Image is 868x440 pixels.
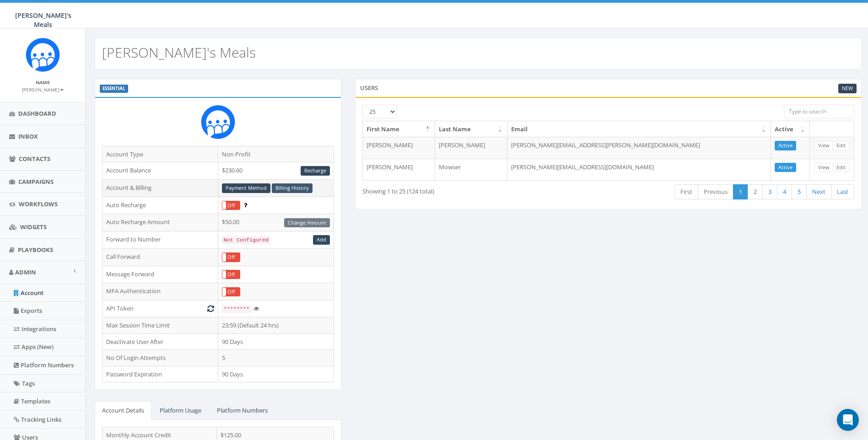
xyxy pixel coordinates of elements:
div: Showing 1 to 25 (124 total) [362,183,560,196]
a: Payment Method [222,183,270,193]
a: 3 [762,184,777,199]
td: 5 [218,350,334,366]
a: Active [775,141,796,150]
td: Max Session Time Limit [102,317,218,333]
div: OnOff [222,252,240,262]
td: Non Profit [218,146,334,162]
a: Active [775,163,796,172]
label: Off [222,288,240,296]
a: Edit [833,141,849,150]
td: Message Forward [102,266,218,283]
h2: [PERSON_NAME]'s Meals [102,45,256,60]
small: Name [36,79,50,86]
a: Last [831,184,854,199]
td: Mowser [435,159,507,181]
input: Type to search [784,105,854,118]
i: Generate New Token [207,306,214,311]
div: OnOff [222,270,240,279]
a: 4 [777,184,792,199]
td: Password Expiration [102,366,218,382]
td: 23:59 (Default 24 hrs) [218,317,334,333]
td: 90 Days [218,333,334,350]
span: [PERSON_NAME]'s Meals [15,11,71,29]
label: Off [222,253,240,262]
td: Account Balance [102,162,218,180]
span: Campaigns [18,177,54,186]
td: MFA Authentication [102,283,218,300]
a: Next [806,184,831,199]
div: OnOff [222,287,240,297]
a: [PERSON_NAME] [22,85,64,93]
td: [PERSON_NAME] [363,159,435,181]
a: View [814,141,833,150]
label: Off [222,270,240,279]
span: Widgets [20,223,47,231]
td: Auto Recharge Amount [102,214,218,231]
div: OnOff [222,201,240,210]
label: Off [222,201,240,210]
td: $50.00 [218,214,334,231]
td: Auto Recharge [102,197,218,214]
span: Dashboard [18,109,56,118]
a: Recharge [301,166,330,176]
div: Open Intercom Messenger [837,409,859,431]
a: Platform Usage [152,401,209,420]
th: Active: activate to sort column ascending [771,121,810,137]
td: [PERSON_NAME][EMAIL_ADDRESS][PERSON_NAME][DOMAIN_NAME] [507,137,771,159]
a: 2 [748,184,763,199]
td: No Of Login Attempts [102,350,218,366]
span: Contacts [19,155,50,163]
td: Forward to Number [102,231,218,249]
td: Account & Billing [102,179,218,197]
a: Platform Numbers [210,401,275,420]
th: First Name: activate to sort column descending [363,121,435,137]
a: 1 [733,184,748,199]
th: Last Name: activate to sort column ascending [435,121,507,137]
div: Users [355,79,862,97]
span: Enable to prevent campaign failure. [244,201,247,209]
span: Playbooks [18,246,53,254]
a: Billing History [272,183,313,193]
a: 5 [792,184,807,199]
a: Account Details [95,401,151,420]
td: Deactivate User After [102,333,218,350]
a: Add [313,235,330,245]
td: Call Forward [102,248,218,266]
small: [PERSON_NAME] [22,86,64,93]
code: Not Configured [222,236,270,244]
td: [PERSON_NAME] [435,137,507,159]
th: Email: activate to sort column ascending [507,121,771,137]
a: Previous [698,184,733,199]
img: Rally_Corp_Icon_1.png [26,38,60,72]
a: Edit [833,163,849,172]
td: $230.60 [218,162,334,180]
a: New [838,84,857,93]
span: Admin [15,268,36,276]
span: Workflows [19,200,58,208]
td: [PERSON_NAME][EMAIL_ADDRESS][DOMAIN_NAME] [507,159,771,181]
a: First [674,184,698,199]
img: Rally_Corp_Icon_1.png [201,105,235,139]
label: ESSENTIAL [100,85,128,93]
span: Inbox [18,132,38,140]
a: View [814,163,833,172]
td: 90 Days [218,366,334,382]
td: Account Type [102,146,218,162]
td: [PERSON_NAME] [363,137,435,159]
td: API Token [102,300,218,317]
